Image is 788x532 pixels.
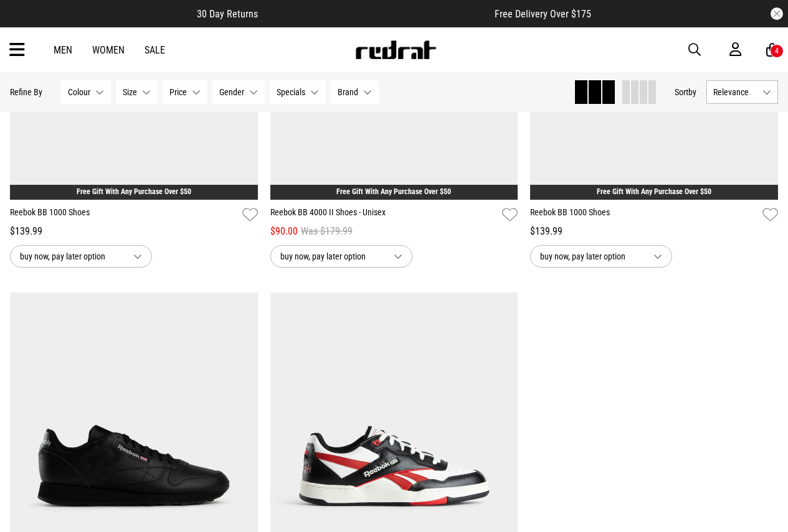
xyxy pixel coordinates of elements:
span: Free Delivery Over $175 [495,8,591,20]
span: buy now, pay later option [20,249,123,264]
span: Size [123,87,137,97]
img: Redrat logo [354,40,437,59]
span: Price [169,87,187,97]
iframe: Customer reviews powered by Trustpilot [283,7,470,20]
button: Colour [61,80,111,104]
button: buy now, pay later option [10,245,152,268]
button: Specials [270,80,326,104]
span: buy now, pay later option [280,249,384,264]
button: Relevance [706,80,778,104]
span: Specials [277,87,305,97]
button: Price [163,80,207,104]
span: Was $179.99 [301,224,353,239]
span: 30 Day Returns [197,8,258,20]
div: 4 [775,47,779,55]
button: Open LiveChat chat widget [10,5,47,42]
button: Size [116,80,158,104]
p: Refine By [10,87,42,97]
a: Men [54,44,72,56]
span: $90.00 [270,224,298,239]
div: $139.99 [10,224,258,239]
a: Free Gift With Any Purchase Over $50 [597,187,711,196]
a: 4 [766,44,778,57]
a: Reebok BB 1000 Shoes [530,206,757,224]
span: by [688,87,696,97]
a: Free Gift With Any Purchase Over $50 [77,187,191,196]
button: Gender [212,80,265,104]
a: Sale [145,44,165,56]
span: Colour [68,87,90,97]
span: Gender [219,87,244,97]
a: Reebok BB 1000 Shoes [10,206,237,224]
span: buy now, pay later option [540,249,643,264]
div: $139.99 [530,224,778,239]
button: Brand [331,80,379,104]
a: Reebok BB 4000 II Shoes - Unisex [270,206,498,224]
button: buy now, pay later option [270,245,412,268]
a: Free Gift With Any Purchase Over $50 [336,187,451,196]
span: Brand [338,87,358,97]
button: Sortby [675,85,696,100]
button: buy now, pay later option [530,245,672,268]
span: Relevance [713,87,757,97]
a: Women [92,44,125,56]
